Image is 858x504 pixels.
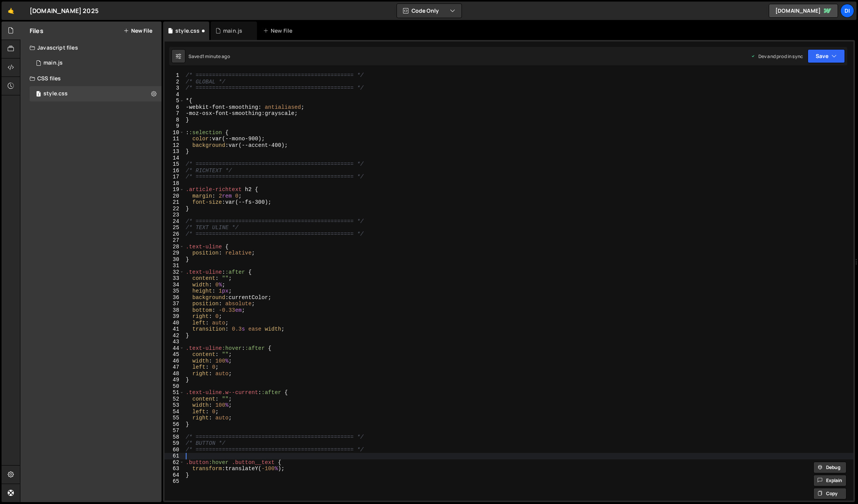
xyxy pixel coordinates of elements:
[165,148,184,155] div: 13
[165,186,184,193] div: 19
[165,371,184,377] div: 48
[165,104,184,111] div: 6
[165,212,184,218] div: 23
[165,313,184,320] div: 39
[165,275,184,282] div: 33
[20,71,162,86] div: CSS files
[202,53,230,60] div: 1 minute ago
[165,180,184,187] div: 18
[165,364,184,371] div: 47
[165,402,184,409] div: 53
[123,28,152,34] button: New File
[165,307,184,314] div: 38
[813,475,846,486] button: Explain
[165,155,184,161] div: 14
[165,358,184,364] div: 46
[165,130,184,136] div: 10
[165,409,184,415] div: 54
[840,4,854,18] a: Di
[2,2,20,20] a: 🤙
[813,488,846,499] button: Copy
[165,383,184,390] div: 50
[223,27,242,35] div: main.js
[165,91,184,98] div: 4
[813,462,846,473] button: Debug
[165,288,184,294] div: 35
[165,263,184,269] div: 31
[263,27,295,35] div: New File
[30,6,98,15] div: [DOMAIN_NAME] 2025
[397,4,461,18] button: Code Only
[165,79,184,85] div: 2
[165,294,184,301] div: 36
[30,55,162,71] div: 16756/45765.js
[165,225,184,231] div: 25
[165,301,184,307] div: 37
[165,117,184,123] div: 8
[165,199,184,206] div: 21
[165,98,184,104] div: 5
[20,40,162,55] div: Javascript files
[175,27,200,35] div: style.css
[165,427,184,434] div: 57
[165,237,184,244] div: 27
[165,320,184,326] div: 40
[808,49,845,63] button: Save
[165,478,184,485] div: 65
[165,415,184,421] div: 55
[165,453,184,459] div: 61
[165,193,184,200] div: 20
[165,447,184,453] div: 60
[165,339,184,345] div: 43
[165,174,184,180] div: 17
[165,351,184,358] div: 45
[165,377,184,383] div: 49
[165,110,184,117] div: 7
[165,440,184,447] div: 59
[165,434,184,441] div: 58
[165,218,184,225] div: 24
[165,72,184,79] div: 1
[165,161,184,168] div: 15
[165,250,184,256] div: 29
[165,466,184,472] div: 63
[43,60,63,67] div: main.js
[165,256,184,263] div: 30
[165,333,184,339] div: 42
[165,326,184,333] div: 41
[165,136,184,142] div: 11
[30,27,43,35] h2: Files
[36,91,41,98] span: 1
[165,389,184,396] div: 51
[165,231,184,238] div: 26
[165,168,184,174] div: 16
[165,282,184,288] div: 34
[43,90,68,97] div: style.css
[165,396,184,403] div: 52
[165,123,184,130] div: 9
[769,4,838,18] a: [DOMAIN_NAME]
[165,206,184,212] div: 22
[165,142,184,149] div: 12
[165,85,184,91] div: 3
[30,86,162,101] div: 16756/45766.css
[188,53,230,60] div: Saved
[165,459,184,466] div: 62
[751,53,803,60] div: Dev and prod in sync
[165,472,184,479] div: 64
[165,421,184,428] div: 56
[165,345,184,352] div: 44
[165,269,184,276] div: 32
[165,244,184,250] div: 28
